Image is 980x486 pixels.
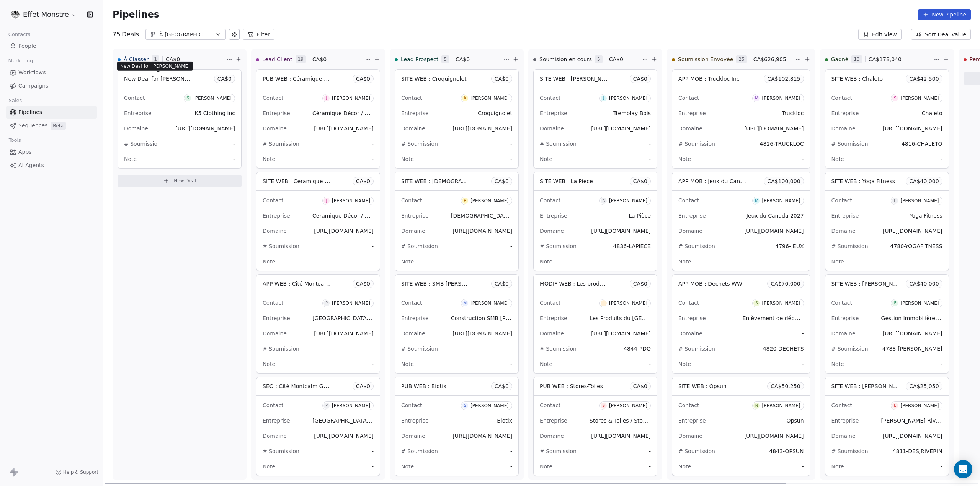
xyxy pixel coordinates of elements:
span: # Soumission [831,243,868,249]
span: CA$ 0 [312,55,327,63]
span: La Pièce [629,213,651,219]
div: [PERSON_NAME] [609,96,647,101]
span: Note [678,156,691,162]
span: MODIF WEB : Les produits du [GEOGRAPHIC_DATA] [540,280,676,287]
div: S [894,95,896,101]
div: [PERSON_NAME] [470,301,509,306]
span: Note [831,156,844,162]
span: Contact [540,95,560,101]
span: 4780-YOGAFITNESS [890,243,942,249]
span: # Soumission [263,141,299,147]
div: SITE WEB : OpsunCA$50,250ContactN[PERSON_NAME]EntrepriseOpsunDomaine[URL][DOMAIN_NAME]# Soumissio... [672,377,810,476]
span: [URL][DOMAIN_NAME] [591,125,651,132]
span: SITE WEB : Chaleto [831,76,883,82]
span: - [372,155,374,163]
span: Domaine [263,228,287,234]
div: S [755,300,758,306]
div: F [894,300,897,306]
div: [PERSON_NAME] [332,403,370,408]
span: 4816-CHALETO [902,141,942,147]
span: - [649,258,651,265]
span: Contact [124,95,145,101]
span: # Soumission [401,243,438,249]
span: CA$ 0 [356,280,370,288]
div: L [603,300,605,306]
div: P [325,403,328,409]
span: CA$ 0 [356,177,370,185]
span: PUB WEB : Biotix [401,383,446,389]
span: CA$ 0 [356,75,370,83]
div: E [894,198,896,204]
span: Truckloc [782,110,804,116]
span: [URL][DOMAIN_NAME] [883,330,942,336]
span: Lead Client [262,55,292,63]
span: Contact [401,402,422,408]
div: [PERSON_NAME] [900,96,939,101]
button: Edit View [858,29,902,40]
span: Note [678,361,691,367]
div: M [755,198,758,204]
span: - [372,242,374,250]
span: # Soumission [678,141,715,147]
span: Contact [678,197,699,203]
a: AI Agents [6,159,97,172]
span: - [510,345,512,353]
span: CA$ 0 [166,55,180,63]
span: Céramique Décor / Ramacieri Soligo / Rubi [312,109,426,117]
span: Domaine [678,125,702,132]
span: 4820-DECHETS [763,346,804,352]
img: 97485486_3081046785289558_2010905861240651776_n.png [11,10,20,19]
span: SITE WEB : Croquignolet [401,76,467,82]
span: CA$ 40,000 [909,177,939,185]
a: Campaigns [6,80,97,92]
span: Entreprise [678,213,706,219]
span: À Classer [124,55,149,63]
div: SITE WEB : [PERSON_NAME]CA$40,000ContactF[PERSON_NAME]EntrepriseGestion Immobilière [PERSON_NAME]... [825,274,949,374]
span: # Soumission [831,346,868,352]
span: Entreprise [263,213,290,219]
span: - [372,140,374,148]
span: - [802,330,804,337]
a: People [6,40,97,52]
span: Campaigns [18,82,48,90]
span: # Soumission [831,141,868,147]
span: Note [401,258,414,265]
div: N [755,403,758,409]
span: CA$ 626,905 [753,55,786,63]
span: Note [124,156,137,162]
a: Pipelines [6,106,97,119]
span: - [372,345,374,353]
div: APP MOB : Truckloc IncCA$102,815ContactM[PERSON_NAME]EntrepriseTrucklocDomaine[URL][DOMAIN_NAME]#... [672,69,810,169]
div: SITE WEB : [DEMOGRAPHIC_DATA] [PERSON_NAME]CA$0ContactR[PERSON_NAME]Entreprise[DEMOGRAPHIC_DATA] ... [395,172,519,271]
span: Domaine [401,330,425,336]
span: Enlèvement de déchets WW [743,314,818,322]
span: Contact [263,300,283,306]
span: Note [401,156,414,162]
span: PUB WEB : Céramique Décor [263,75,340,82]
span: Domaine [540,228,564,234]
span: [URL][DOMAIN_NAME] [314,125,374,132]
span: [GEOGRAPHIC_DATA] Gestion Financière [312,314,420,322]
span: - [233,155,235,163]
span: SITE WEB : Opsun [678,383,727,389]
div: [PERSON_NAME] [470,198,509,203]
span: Note [401,361,414,367]
div: J [603,95,604,101]
span: Contact [831,95,852,101]
span: CA$ 25,050 [909,382,939,390]
span: Domaine [540,125,564,132]
span: Contact [831,402,852,408]
span: Sequences [18,122,47,130]
span: - [649,155,651,163]
span: Note [678,258,691,265]
button: New Pipeline [918,9,971,20]
span: # Soumission [540,141,577,147]
span: 1 [152,55,159,63]
div: PUB WEB : Céramique DécorCA$0ContactJ[PERSON_NAME]EntrepriseCéramique Décor / Ramacieri Soligo / ... [256,69,380,169]
span: [URL][DOMAIN_NAME] [452,330,512,336]
span: Entreprise [831,315,859,321]
div: M [464,300,467,306]
div: New Deal for [PERSON_NAME]CA$0ContactS[PERSON_NAME]EntrepriseK5 Clothing incDomaine[URL][DOMAIN_N... [118,69,242,169]
div: SITE WEB : La PièceCA$0ContactA[PERSON_NAME]EntrepriseLa PièceDomaine[URL][DOMAIN_NAME]# Soumissi... [533,172,657,271]
div: À Classer1CA$0 [118,49,225,69]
